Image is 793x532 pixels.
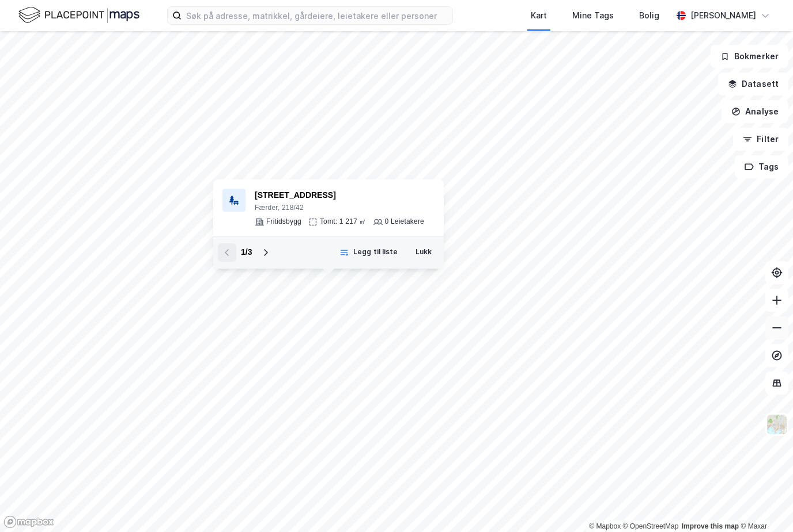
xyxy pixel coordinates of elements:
[3,515,54,529] a: Mapbox homepage
[718,72,788,95] button: Datasett
[690,9,756,22] div: [PERSON_NAME]
[332,243,405,262] button: Legg til liste
[408,243,439,262] button: Lukk
[255,204,424,213] div: Færder, 218/42
[623,522,679,530] a: OpenStreetMap
[735,477,793,532] div: Kontrollprogram for chat
[182,7,452,24] input: Søk på adresse, matrikkel, gårdeiere, leietakere eller personer
[735,477,793,532] iframe: Chat Widget
[766,414,788,435] img: Z
[255,189,424,202] div: [STREET_ADDRESS]
[639,9,659,22] div: Bolig
[241,246,252,259] div: 1 / 3
[589,522,621,530] a: Mapbox
[18,5,139,25] img: logo.f888ab2527a4732fd821a326f86c7f29.svg
[682,522,739,530] a: Improve this map
[531,9,547,22] div: Kart
[266,217,301,227] div: Fritidsbygg
[320,217,367,227] div: Tomt: 1 217 ㎡
[572,9,614,22] div: Mine Tags
[722,100,788,123] button: Analyse
[733,128,788,151] button: Filter
[711,45,788,68] button: Bokmerker
[385,217,424,227] div: 0 Leietakere
[735,155,788,178] button: Tags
